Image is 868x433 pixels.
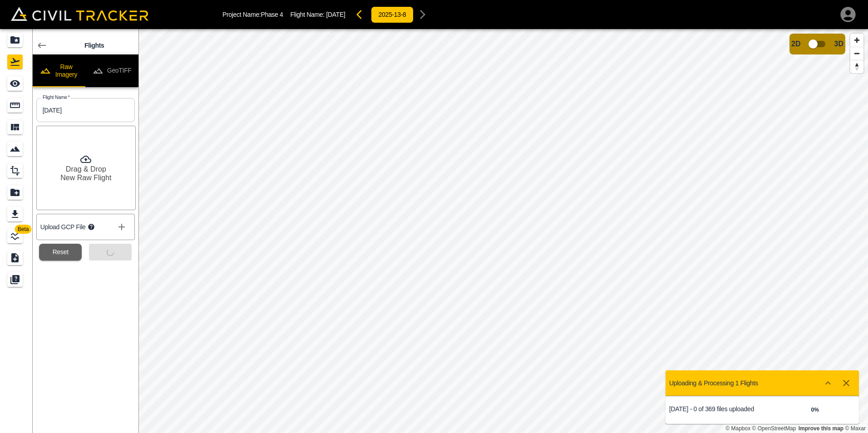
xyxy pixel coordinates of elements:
button: 2025-13-8 [371,6,414,23]
p: Flight Name: [290,11,345,18]
a: OpenStreetMap [752,425,796,432]
a: Map feedback [799,425,843,432]
button: Show more [819,374,837,392]
button: Zoom out [850,47,863,60]
a: Maxar [845,425,866,432]
span: [DATE] [326,11,345,18]
span: 3D [834,40,843,48]
p: [DATE] - 0 of 369 files uploaded [669,405,762,413]
button: Zoom in [850,34,863,47]
p: Project Name: Phase 4 [222,11,283,18]
span: 2D [791,40,800,48]
canvas: Map [138,29,868,433]
a: Mapbox [725,425,750,432]
p: Uploading & Processing 1 Flights [669,379,758,387]
strong: 0 % [811,407,819,413]
button: Reset bearing to north [850,60,863,73]
img: Civil Tracker [11,7,148,21]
